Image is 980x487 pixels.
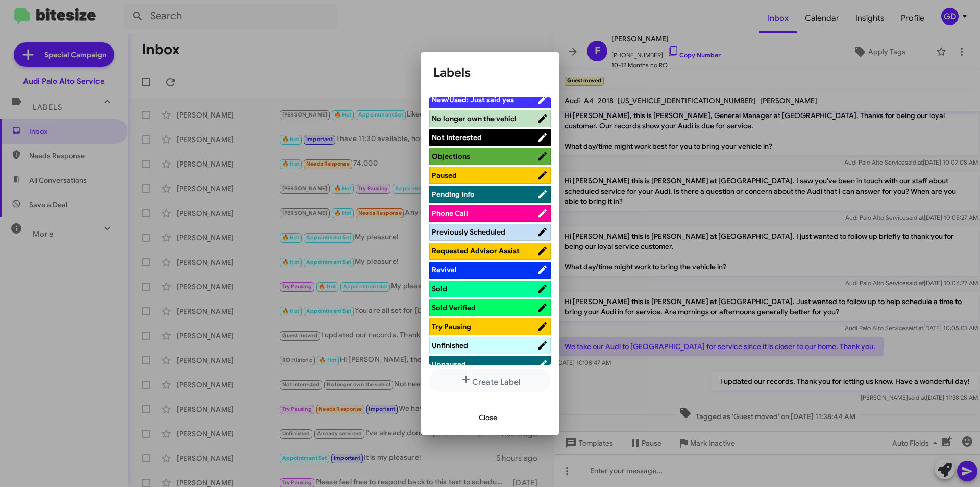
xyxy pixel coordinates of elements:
[479,408,497,427] span: Close
[432,246,520,256] span: Requested Advisor Assist
[429,369,551,392] button: Create Label
[432,208,468,218] span: Phone Call
[432,284,447,293] span: Sold
[432,190,475,199] span: Pending Info
[432,114,517,123] span: No longer own the vehicl
[471,408,505,427] button: Close
[432,152,470,161] span: Objections
[432,265,457,274] span: Revival
[433,64,547,81] h1: Labels
[432,341,468,350] span: Unfinished
[432,95,514,104] span: New/Used: Just said yes
[432,303,476,312] span: Sold Verified
[432,133,482,142] span: Not Interested
[432,322,471,331] span: Try Pausing
[432,171,457,180] span: Paused
[432,227,505,237] span: Previously Scheduled
[432,360,466,369] span: Unpaused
